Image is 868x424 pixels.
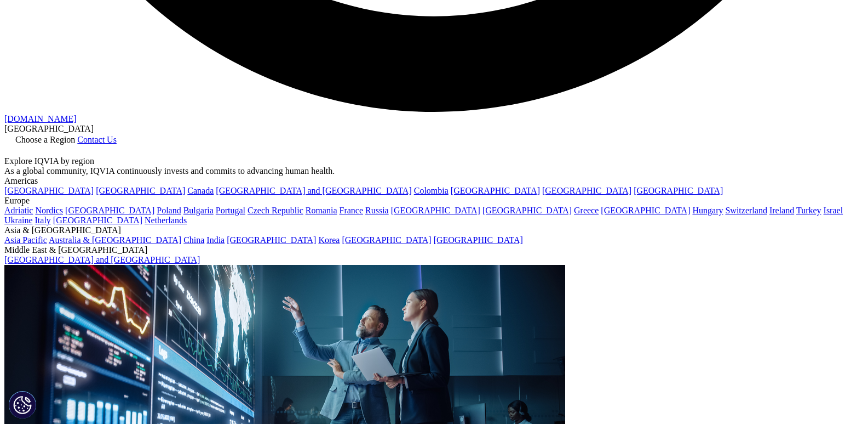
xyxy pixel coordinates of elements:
[35,206,63,215] a: Nordics
[15,135,75,144] span: Choose a Region
[183,206,214,215] a: Bulgaria
[65,206,154,215] a: [GEOGRAPHIC_DATA]
[248,206,303,215] a: Czech Republic
[414,186,449,195] a: Colombia
[96,186,185,195] a: [GEOGRAPHIC_DATA]
[206,235,225,245] a: India
[35,216,51,225] a: Italy
[157,206,181,215] a: Poland
[342,235,431,245] a: [GEOGRAPHIC_DATA]
[451,186,540,195] a: [GEOGRAPHIC_DATA]
[365,206,389,215] a: Russia
[49,235,181,245] a: Australia & [GEOGRAPHIC_DATA]
[634,186,723,195] a: [GEOGRAPHIC_DATA]
[183,235,204,245] a: China
[9,391,36,419] button: Cookie Settings
[4,156,864,166] div: Explore IQVIA by region
[692,206,723,215] a: Hungary
[391,206,480,215] a: [GEOGRAPHIC_DATA]
[4,206,33,215] a: Adriatic
[796,206,821,215] a: Turkey
[4,196,864,206] div: Europe
[318,235,340,245] a: Korea
[824,206,843,215] a: Israel
[4,176,864,186] div: Americas
[4,245,864,255] div: Middle East & [GEOGRAPHIC_DATA]
[725,206,767,215] a: Switzerland
[4,186,94,195] a: [GEOGRAPHIC_DATA]
[4,255,200,264] a: [GEOGRAPHIC_DATA] and [GEOGRAPHIC_DATA]
[216,186,411,195] a: [GEOGRAPHIC_DATA] and [GEOGRAPHIC_DATA]
[601,206,690,215] a: [GEOGRAPHIC_DATA]
[340,206,364,215] a: France
[227,235,316,245] a: [GEOGRAPHIC_DATA]
[4,166,864,176] div: As a global community, IQVIA continuously invests and commits to advancing human health.
[542,186,631,195] a: [GEOGRAPHIC_DATA]
[216,206,245,215] a: Portugal
[4,114,77,123] a: [DOMAIN_NAME]
[574,206,599,215] a: Greece
[769,206,794,215] a: Ireland
[187,186,214,195] a: Canada
[482,206,572,215] a: [GEOGRAPHIC_DATA]
[434,235,523,245] a: [GEOGRAPHIC_DATA]
[4,235,47,245] a: Asia Pacific
[77,135,117,144] a: Contact Us
[145,216,187,225] a: Netherlands
[4,225,864,235] div: Asia & [GEOGRAPHIC_DATA]
[306,206,337,215] a: Romania
[53,216,142,225] a: [GEOGRAPHIC_DATA]
[4,124,864,134] div: [GEOGRAPHIC_DATA]
[4,216,33,225] a: Ukraine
